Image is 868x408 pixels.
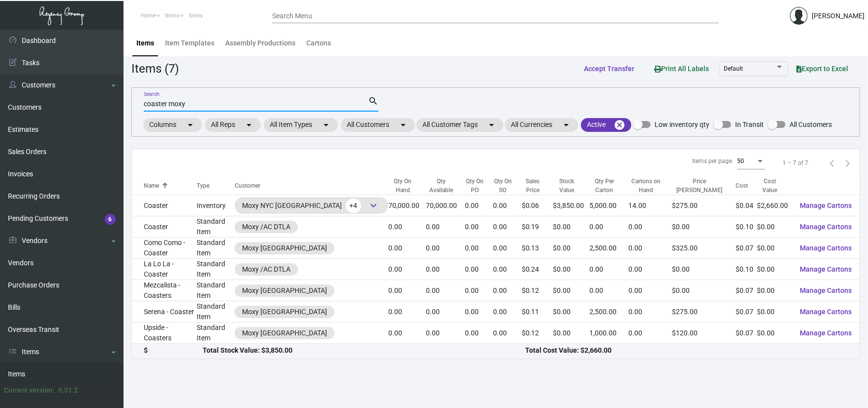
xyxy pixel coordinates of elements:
[225,38,295,48] div: Assembly Productions
[144,345,203,356] div: $
[792,218,860,236] button: Manage Cartons
[416,118,503,132] mat-chip: All Customer Tags
[525,345,848,356] div: Total Cost Value: $2,660.00
[197,280,235,301] td: Standard Item
[242,328,327,338] div: Moxy [GEOGRAPHIC_DATA]
[426,259,465,280] td: 0.00
[143,118,202,132] mat-chip: Columns
[264,118,338,132] mat-chip: All Item Types
[242,286,327,296] div: Moxy [GEOGRAPHIC_DATA]
[800,329,852,337] span: Manage Cartons
[800,286,852,294] span: Manage Cartons
[494,216,522,238] td: 0.00
[242,222,290,232] div: Moxy /AC DTLA
[736,216,757,238] td: $0.10
[522,259,553,280] td: $0.24
[655,119,709,130] span: Low inventory qty
[368,200,379,211] span: keyboard_arrow_down
[132,195,197,216] td: Coaster
[584,65,634,73] span: Accept Transfer
[736,195,757,216] td: $0.04
[235,177,388,195] th: Customer
[735,119,764,130] span: In Transit
[646,59,717,78] button: Print All Labels
[672,238,736,259] td: $325.00
[465,323,494,344] td: 0.00
[388,323,426,344] td: 0.00
[426,216,465,238] td: 0.00
[197,301,235,323] td: Standard Item
[553,238,589,259] td: $0.00
[581,118,631,132] mat-chip: Active
[522,280,553,301] td: $0.12
[824,155,840,171] button: Previous page
[792,260,860,278] button: Manage Cartons
[654,65,709,73] span: Print All Labels
[800,244,852,252] span: Manage Cartons
[388,238,426,259] td: 0.00
[197,323,235,344] td: Standard Item
[737,158,765,165] mat-select: Items per page:
[757,238,792,259] td: $0.00
[736,238,757,259] td: $0.07
[242,198,381,213] div: Moxy NYC [GEOGRAPHIC_DATA]
[812,11,865,21] div: [PERSON_NAME]
[144,181,197,190] div: Name
[465,238,494,259] td: 0.00
[553,177,589,195] div: Stock Value
[165,38,214,48] div: Item Templates
[788,60,856,78] button: Export to Excel
[197,238,235,259] td: Standard Item
[132,323,197,344] td: Upside - Coasters
[341,118,415,132] mat-chip: All Customers
[757,259,792,280] td: $0.00
[757,280,792,301] td: $0.00
[672,216,736,238] td: $0.00
[736,181,748,190] div: Cost
[757,195,792,216] td: $2,660.00
[672,280,736,301] td: $0.00
[589,177,628,195] div: Qty Per Carton
[132,216,197,238] td: Coaster
[426,177,465,195] div: Qty Available
[672,177,727,195] div: Price [PERSON_NAME]
[553,259,589,280] td: $0.00
[628,301,672,323] td: 0.00
[553,195,589,216] td: $3,850.00
[522,238,553,259] td: $0.13
[505,118,578,132] mat-chip: All Currencies
[736,323,757,344] td: $0.07
[522,177,544,195] div: Sales Price
[800,265,852,273] span: Manage Cartons
[426,323,465,344] td: 0.00
[522,216,553,238] td: $0.19
[132,280,197,301] td: Mezcalista - Coasters
[494,301,522,323] td: 0.00
[736,181,757,190] div: Cost
[243,119,255,131] mat-icon: arrow_drop_down
[184,119,196,131] mat-icon: arrow_drop_down
[792,197,860,214] button: Manage Cartons
[397,119,409,131] mat-icon: arrow_drop_down
[388,195,426,216] td: 70,000.00
[203,345,525,356] div: Total Stock Value: $3,850.00
[736,259,757,280] td: $0.10
[553,280,589,301] td: $0.00
[388,177,417,195] div: Qty On Hand
[628,177,672,195] div: Cartons on Hand
[792,303,860,321] button: Manage Cartons
[465,301,494,323] td: 0.00
[388,301,426,323] td: 0.00
[628,323,672,344] td: 0.00
[144,181,159,190] div: Name
[792,239,860,257] button: Manage Cartons
[465,177,494,195] div: Qty On PO
[465,216,494,238] td: 0.00
[494,177,513,195] div: Qty On SO
[388,216,426,238] td: 0.00
[131,60,179,78] div: Items (7)
[522,301,553,323] td: $0.11
[589,323,628,344] td: 1,000.00
[672,301,736,323] td: $275.00
[494,177,522,195] div: Qty On SO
